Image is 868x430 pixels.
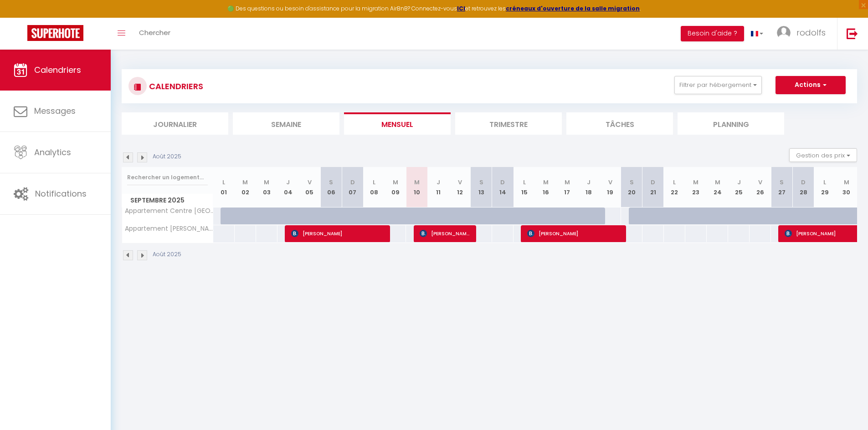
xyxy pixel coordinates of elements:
[789,148,857,162] button: Gestion des prix
[393,178,398,187] abbr: M
[770,18,837,50] a: ... rodolfs
[523,178,526,187] abbr: L
[291,225,384,242] span: [PERSON_NAME]
[621,167,642,207] th: 20
[836,167,857,207] th: 30
[449,167,471,207] th: 12
[363,167,385,207] th: 08
[308,178,312,187] abbr: V
[823,178,826,187] abbr: L
[34,147,71,158] span: Analytics
[681,26,744,41] button: Besoin d'aide ?
[414,178,420,187] abbr: M
[222,178,225,187] abbr: L
[329,178,333,187] abbr: S
[565,178,570,187] abbr: M
[277,167,299,207] th: 04
[693,178,699,187] abbr: M
[122,112,228,135] li: Journalier
[27,25,83,41] img: Super Booking
[777,26,791,40] img: ...
[771,167,792,207] th: 27
[256,167,277,207] th: 03
[286,178,290,187] abbr: J
[437,178,440,187] abbr: J
[35,188,87,199] span: Notifications
[320,167,342,207] th: 06
[715,178,720,187] abbr: M
[776,76,846,94] button: Actions
[122,194,213,207] span: Septembre 2025
[651,178,655,187] abbr: D
[373,178,375,187] abbr: L
[566,112,673,135] li: Tâches
[235,167,256,207] th: 02
[844,178,849,187] abbr: M
[455,112,562,135] li: Trimestre
[123,225,215,232] span: Appartement [PERSON_NAME][GEOGRAPHIC_DATA] Reine
[792,167,814,207] th: 28
[514,167,535,207] th: 15
[147,76,203,96] h3: CALENDRIERS
[674,76,762,94] button: Filtrer par hébergement
[350,178,355,187] abbr: D
[500,178,505,187] abbr: D
[829,389,861,423] iframe: Chat
[420,225,470,242] span: [PERSON_NAME]
[556,167,578,207] th: 17
[428,167,449,207] th: 11
[344,112,451,135] li: Mensuel
[664,167,685,207] th: 22
[630,178,634,187] abbr: S
[543,178,549,187] abbr: M
[673,178,676,187] abbr: L
[599,167,621,207] th: 19
[758,178,762,187] abbr: V
[492,167,514,207] th: 14
[264,178,269,187] abbr: M
[127,169,208,186] input: Rechercher un logement...
[299,167,320,207] th: 05
[737,178,741,187] abbr: J
[801,178,806,187] abbr: D
[608,178,612,187] abbr: V
[342,167,363,207] th: 07
[707,167,728,207] th: 24
[471,167,492,207] th: 13
[814,167,836,207] th: 29
[385,167,406,207] th: 09
[685,167,707,207] th: 23
[678,112,784,135] li: Planning
[642,167,664,207] th: 21
[7,4,35,31] button: Ouvrir le widget de chat LiveChat
[458,178,462,187] abbr: V
[34,105,76,116] span: Messages
[750,167,771,207] th: 26
[123,207,215,214] span: Appartement Centre [GEOGRAPHIC_DATA]
[796,27,826,38] span: rodolfs
[535,167,556,207] th: 16
[34,64,81,76] span: Calendriers
[457,5,465,12] a: ICI
[780,178,784,187] abbr: S
[847,28,858,39] img: logout
[242,178,248,187] abbr: M
[506,5,640,12] a: créneaux d'ouverture de la salle migration
[587,178,591,187] abbr: J
[728,167,750,207] th: 25
[213,167,235,207] th: 01
[479,178,483,187] abbr: S
[153,152,181,161] p: Août 2025
[139,28,170,37] span: Chercher
[233,112,339,135] li: Semaine
[153,250,181,259] p: Août 2025
[406,167,427,207] th: 10
[578,167,599,207] th: 18
[527,225,620,242] span: [PERSON_NAME]
[132,18,177,50] a: Chercher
